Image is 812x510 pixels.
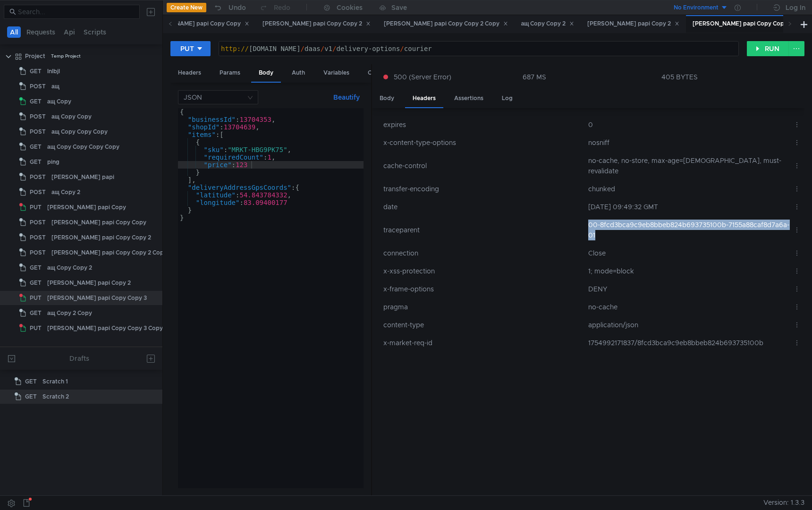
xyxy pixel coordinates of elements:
[18,7,134,17] input: Search...
[380,244,585,262] td: connection
[170,41,211,56] button: PUT
[51,79,59,93] div: ащ
[51,49,81,63] div: Temp Project
[380,116,585,134] td: expires
[584,152,790,180] td: no-cache, no-store, max-age=[DEMOGRAPHIC_DATA], must-revalidate
[661,73,698,81] div: 405 BYTES
[47,140,119,154] div: ащ Copy Copy Copy Copy
[584,316,790,334] td: application/json
[380,216,585,244] td: traceparent
[384,19,508,29] div: [PERSON_NAME] papi Copy Copy 2 Copy
[47,276,131,290] div: [PERSON_NAME] papi Copy 2
[380,298,585,316] td: pragma
[69,353,89,364] div: Drafts
[380,280,585,298] td: x-frame-options
[380,198,585,216] td: date
[786,2,805,13] div: Log In
[30,125,46,139] span: POST
[394,72,451,82] span: 500 (Server Error)
[584,216,790,244] td: 00-8fcd3bca9c9eb8bbeb824b693735100b-7155a88caf8d7a6a-01
[81,26,109,38] button: Scripts
[584,262,790,280] td: 1; mode=block
[405,90,443,108] div: Headers
[30,140,42,154] span: GET
[30,64,42,78] span: GET
[584,180,790,198] td: chunked
[584,134,790,152] td: nosniff
[47,291,147,305] div: [PERSON_NAME] papi Copy Copy 3
[51,110,92,124] div: ащ Copy Copy
[274,2,290,13] div: Redo
[51,246,167,260] div: [PERSON_NAME] papi Copy Copy 2 Copy
[228,2,246,13] div: Undo
[47,200,126,214] div: [PERSON_NAME] papi Copy
[763,496,804,510] span: Version: 1.3.3
[30,170,46,184] span: POST
[51,125,108,139] div: ащ Copy Copy Copy
[30,94,42,109] span: GET
[167,3,206,12] button: Create New
[180,43,194,54] div: PUT
[521,19,575,29] div: ащ Copy Copy 2
[262,19,371,29] div: [PERSON_NAME] papi Copy Copy 2
[253,0,297,15] button: Redo
[584,298,790,316] td: no-cache
[30,215,46,229] span: POST
[30,79,46,93] span: POST
[47,155,59,169] div: ping
[30,200,42,214] span: PUT
[337,2,363,13] div: Cookies
[212,64,248,82] div: Params
[693,19,801,29] div: [PERSON_NAME] papi Copy Copy 3
[380,180,585,198] td: transfer-encoding
[51,230,151,245] div: [PERSON_NAME] papi Copy Copy 2
[25,49,45,63] div: Project
[30,185,46,199] span: POST
[380,152,585,180] td: cache-control
[47,306,92,320] div: ащ Copy 2 Copy
[61,26,78,38] button: Api
[380,134,585,152] td: x-content-type-options
[47,261,92,275] div: ащ Copy Copy 2
[584,280,790,298] td: DENY
[391,4,407,11] div: Save
[587,19,679,29] div: [PERSON_NAME] papi Copy 2
[251,64,281,83] div: Body
[24,26,58,38] button: Requests
[25,390,37,404] span: GET
[584,244,790,262] td: Close
[494,90,520,107] div: Log
[30,110,46,124] span: POST
[47,94,71,109] div: ащ Copy
[316,64,357,82] div: Variables
[30,306,42,320] span: GET
[30,261,42,275] span: GET
[584,116,790,134] td: 0
[674,3,719,12] div: No Environment
[42,374,68,389] div: Scratch 1
[30,276,42,290] span: GET
[51,215,146,229] div: [PERSON_NAME] papi Copy Copy
[7,26,21,38] button: All
[380,334,585,352] td: x-market-req-id
[25,374,37,389] span: GET
[523,73,546,81] div: 687 MS
[584,198,790,216] td: [DATE] 09:49:32 GMT
[380,316,585,334] td: content-type
[372,90,402,107] div: Body
[47,321,163,335] div: [PERSON_NAME] papi Copy Copy 3 Copy
[380,262,585,280] td: x-xss-protection
[284,64,313,82] div: Auth
[51,185,80,199] div: ащ Copy 2
[42,390,69,404] div: Scratch 2
[170,64,209,82] div: Headers
[47,64,60,78] div: lnlbjl
[30,155,42,169] span: GET
[51,170,114,184] div: [PERSON_NAME] papi
[447,90,491,107] div: Assertions
[146,19,249,29] div: [PERSON_NAME] papi Copy Copy
[330,92,364,103] button: Beautify
[747,41,789,56] button: RUN
[30,246,46,260] span: POST
[30,291,42,305] span: PUT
